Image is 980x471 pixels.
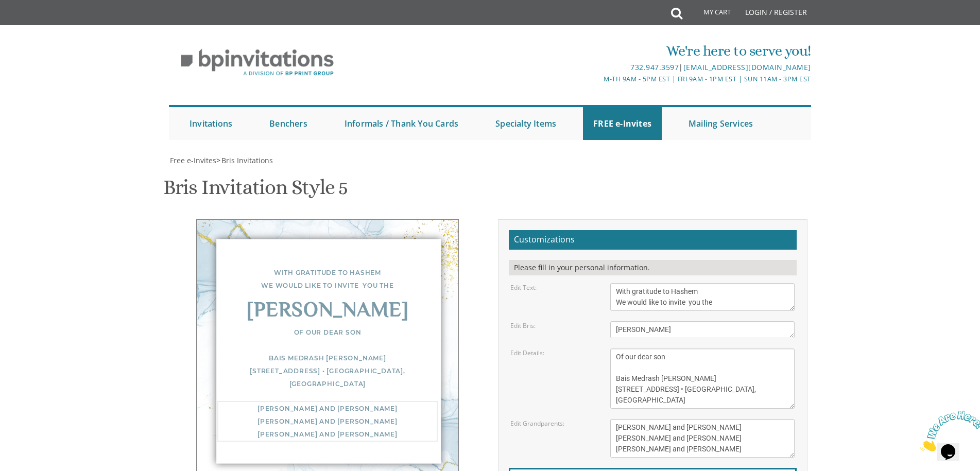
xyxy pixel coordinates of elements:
label: Edit Text: [510,283,537,292]
h1: Bris Invitation Style 5 [163,176,348,206]
a: Informals / Thank You Cards [334,107,469,140]
textarea: Bris [610,321,795,338]
a: Mailing Services [678,107,763,140]
div: [PERSON_NAME] and [PERSON_NAME] [PERSON_NAME] and [PERSON_NAME] [PERSON_NAME] and [PERSON_NAME] [217,401,438,442]
a: 732.947.3597 [630,62,679,72]
label: Edit Grandparents: [510,419,564,428]
div: Please fill in your personal information. [509,260,797,275]
img: Chat attention grabber [4,4,68,45]
textarea: [PERSON_NAME] and [PERSON_NAME] [PERSON_NAME] and [PERSON_NAME] [PERSON_NAME] and [PERSON_NAME] [610,419,795,458]
a: Specialty Items [485,107,566,140]
textarea: Of our dear son/grandson [DATE] Shacharis at 7:00 • Bris at 7:45 Bais Medrash [PERSON_NAME] [STRE... [610,348,795,409]
div: With gratitude to Hashem We would like to invite you the [217,266,438,292]
label: Edit Bris: [510,321,536,330]
span: > [216,155,273,165]
iframe: chat widget [916,407,980,456]
div: [PERSON_NAME] [217,305,438,318]
a: [EMAIL_ADDRESS][DOMAIN_NAME] [683,62,811,72]
a: Bris Invitations [220,155,273,165]
div: Of our dear son Bais Medrash [PERSON_NAME] [STREET_ADDRESS] • [GEOGRAPHIC_DATA], [GEOGRAPHIC_DATA] [217,326,438,391]
a: Invitations [179,107,243,140]
span: Free e-Invites [170,155,216,165]
textarea: With gratitude to Hashem We would like to inform you of the [610,283,795,311]
img: BP Invitation Loft [169,41,346,84]
div: | [384,61,811,74]
span: Bris Invitations [221,155,273,165]
div: M-Th 9am - 5pm EST | Fri 9am - 1pm EST | Sun 11am - 3pm EST [384,74,811,84]
label: Edit Details: [510,348,544,357]
a: My Cart [681,1,738,27]
a: Benchers [259,107,318,140]
a: Free e-Invites [169,155,216,165]
a: FREE e-Invites [583,107,662,140]
h2: Customizations [509,230,797,250]
div: We're here to serve you! [384,41,811,61]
